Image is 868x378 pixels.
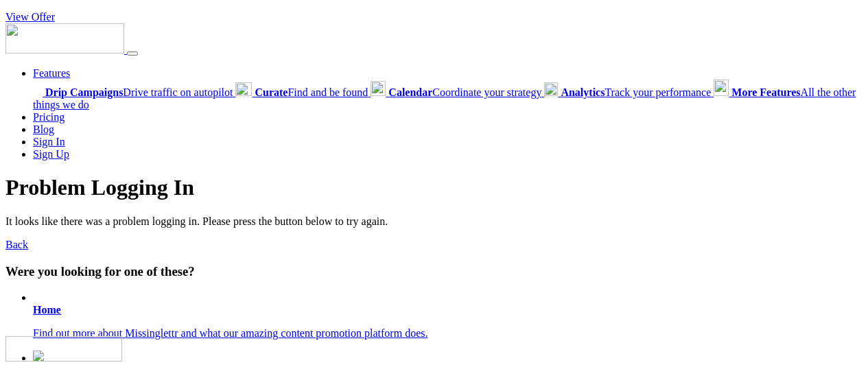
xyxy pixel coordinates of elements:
button: Menu [127,51,138,56]
b: Curate [255,86,288,98]
a: Features [33,67,70,79]
h1: Problem Logging In [5,175,863,200]
img: Missinglettr - Social Media Marketing for content focused teams | Product Hunt [5,336,122,362]
a: Sign Up [33,148,69,160]
a: Back [5,239,28,250]
p: It looks like there was a problem logging in. Please press the button below to try again. [5,215,863,228]
a: Drip CampaignsDrive traffic on autopilot [33,86,235,98]
a: CalendarCoordinate your strategy [371,86,544,98]
span: Find and be found [255,86,368,98]
a: Sign In [33,136,65,147]
a: Home Find out more about Missinglettr and what our amazing content promotion platform does. [33,304,863,340]
b: More Features [731,86,800,98]
span: All the other things we do [33,86,856,110]
a: Pricing [33,111,64,123]
a: View Offer [5,11,55,23]
b: Home [33,304,61,316]
span: Coordinate your strategy [388,86,541,98]
a: CurateFind and be found [235,86,371,98]
span: Drive traffic on autopilot [45,86,233,98]
b: Analytics [561,86,605,98]
p: Find out more about Missinglettr and what our amazing content promotion platform does. [33,327,863,340]
b: Drip Campaigns [45,86,123,98]
a: AnalyticsTrack your performance [544,86,714,98]
b: Calendar [388,86,432,98]
div: Features [33,80,863,111]
a: Blog [33,123,54,135]
h3: Were you looking for one of these? [5,264,863,279]
a: More FeaturesAll the other things we do [33,86,856,110]
span: Track your performance [561,86,711,98]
